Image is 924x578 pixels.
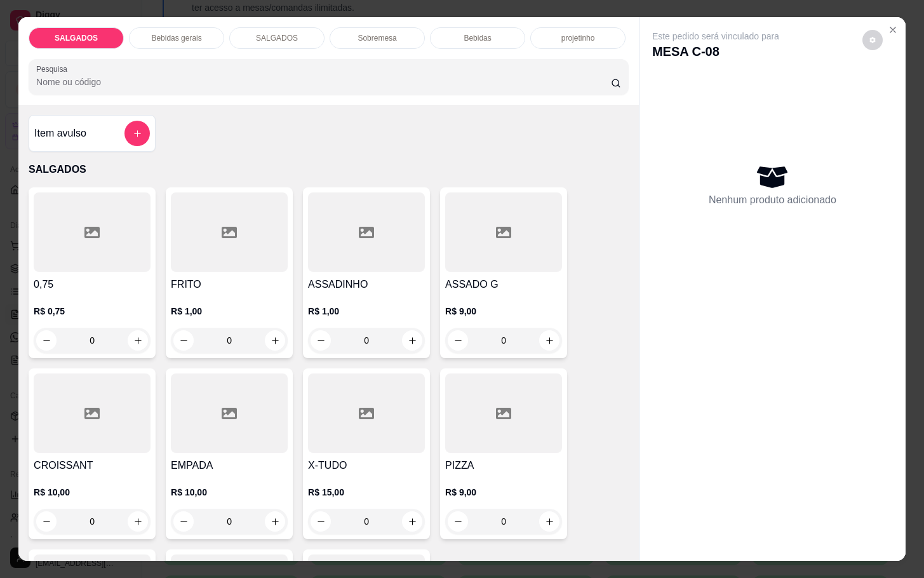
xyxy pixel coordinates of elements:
label: Pesquisa [36,64,72,74]
button: decrease-product-quantity [173,511,194,532]
p: MESA C-08 [652,43,779,60]
button: decrease-product-quantity [311,330,331,351]
button: add-separate-item [124,121,150,146]
button: increase-product-quantity [402,330,422,351]
button: decrease-product-quantity [311,511,331,532]
button: Close [883,20,903,40]
button: increase-product-quantity [128,330,148,351]
p: R$ 10,00 [34,486,151,499]
p: R$ 1,00 [171,305,288,318]
button: decrease-product-quantity [448,511,468,532]
button: increase-product-quantity [539,330,559,351]
button: increase-product-quantity [539,511,559,532]
p: SALGADOS [29,162,629,177]
p: Este pedido será vinculado para [652,30,779,43]
p: Sobremesa [358,33,396,43]
button: decrease-product-quantity [448,330,468,351]
p: Bebidas [464,33,491,43]
p: R$ 0,75 [34,305,151,318]
h4: X-TUDO [308,458,425,473]
h4: ASSADINHO [308,277,425,292]
h4: FRITO [171,277,288,292]
button: increase-product-quantity [128,511,148,532]
button: decrease-product-quantity [173,330,194,351]
h4: Item avulso [34,126,86,141]
p: SALGADOS [55,33,98,43]
h4: EMPADA [171,458,288,473]
button: decrease-product-quantity [862,30,883,50]
p: projetinho [561,33,595,43]
button: increase-product-quantity [265,330,285,351]
h4: CROISSANT [34,458,151,473]
p: SALGADOS [256,33,298,43]
button: increase-product-quantity [265,511,285,532]
h4: ASSADO G [445,277,562,292]
button: increase-product-quantity [402,511,422,532]
p: R$ 9,00 [445,305,562,318]
p: Bebidas gerais [151,33,201,43]
h4: PIZZA [445,458,562,473]
input: Pesquisa [36,76,611,88]
p: R$ 15,00 [308,486,425,499]
h4: 0,75 [34,277,151,292]
button: decrease-product-quantity [36,330,57,351]
p: R$ 10,00 [171,486,288,499]
p: R$ 9,00 [445,486,562,499]
p: Nenhum produto adicionado [709,192,836,208]
button: decrease-product-quantity [36,511,57,532]
p: R$ 1,00 [308,305,425,318]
